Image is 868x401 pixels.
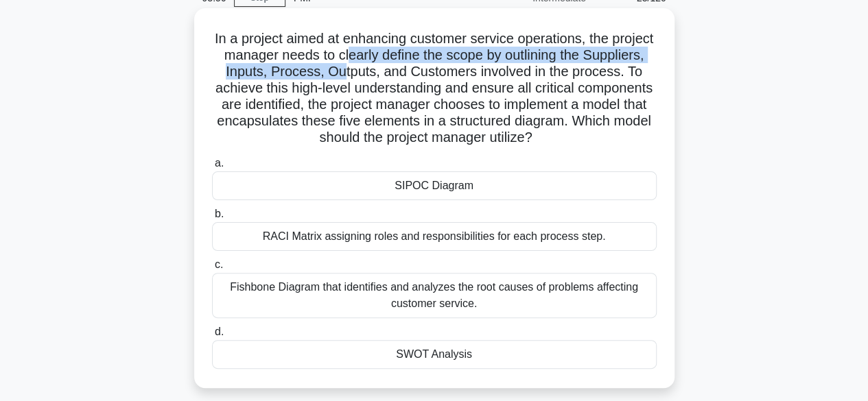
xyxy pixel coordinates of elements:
[215,258,223,270] span: c.
[212,340,657,369] div: SWOT Analysis
[215,157,224,169] span: a.
[212,273,657,318] div: Fishbone Diagram that identifies and analyzes the root causes of problems affecting customer serv...
[212,222,657,251] div: RACI Matrix assigning roles and responsibilities for each process step.
[215,326,224,337] span: d.
[212,171,657,200] div: SIPOC Diagram
[215,208,224,219] span: b.
[211,30,658,147] h5: In a project aimed at enhancing customer service operations, the project manager needs to clearly...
